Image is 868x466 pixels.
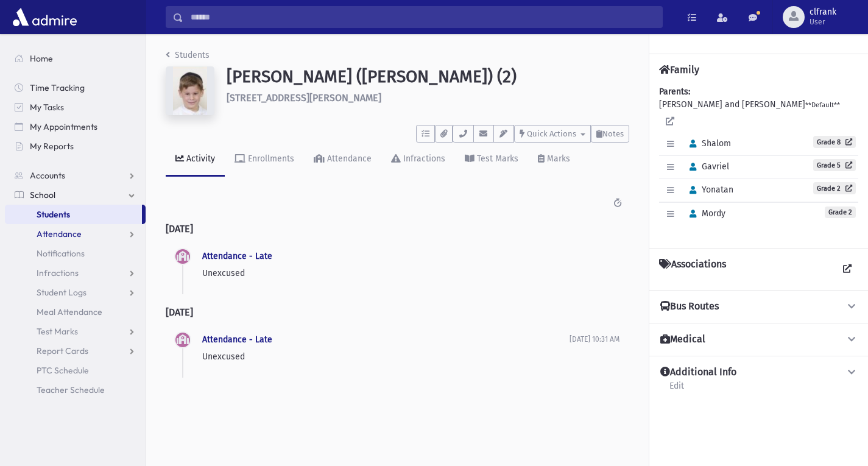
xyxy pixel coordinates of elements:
div: Infractions [401,154,445,164]
div: Enrollments [245,154,294,164]
a: PTC Schedule [5,361,146,380]
span: Home [30,53,53,64]
a: View all Associations [836,258,858,280]
a: Report Cards [5,341,146,361]
span: Report Cards [37,345,88,356]
a: Home [5,49,146,68]
a: Student Logs [5,283,146,302]
b: Parents: [659,86,690,97]
span: Teacher Schedule [37,384,105,395]
div: Activity [184,154,215,164]
p: Unexcused [202,267,619,280]
span: Notifications [37,248,85,259]
span: Test Marks [37,326,78,337]
a: Students [5,205,142,224]
a: Grade 8 [813,136,856,148]
a: Attendance [304,143,381,177]
a: Time Tracking [5,78,146,97]
a: Infractions [381,143,455,177]
div: Test Marks [475,154,518,164]
h4: Medical [660,333,705,346]
span: Meal Attendance [37,306,102,317]
a: My Reports [5,136,146,156]
a: Grade 2 [813,182,856,194]
a: Grade 5 [813,159,856,171]
a: Attendance - Late [202,334,272,345]
h1: [PERSON_NAME] ([PERSON_NAME]) (2) [227,66,629,87]
span: My Appointments [30,121,97,132]
span: Gavriel [684,161,729,172]
span: My Tasks [30,102,64,113]
a: Activity [166,143,225,177]
span: My Reports [30,141,74,152]
span: Shalom [684,138,731,149]
span: [DATE] 10:31 AM [570,335,619,344]
span: Notes [602,129,624,138]
button: Bus Routes [659,300,858,313]
span: User [810,17,836,27]
span: Mordy [684,208,725,219]
button: Medical [659,333,858,346]
button: Additional Info [659,366,858,379]
span: Attendance [37,228,82,239]
span: Yonatan [684,185,733,195]
button: Quick Actions [514,125,591,143]
a: Accounts [5,166,146,185]
div: [PERSON_NAME] and [PERSON_NAME] [659,85,858,238]
a: Meal Attendance [5,302,146,322]
h4: Bus Routes [660,300,719,313]
a: Edit [669,379,685,401]
a: Infractions [5,263,146,283]
h4: Associations [659,258,726,280]
span: PTC Schedule [37,365,89,376]
h2: [DATE] [166,297,629,328]
p: Unexcused [202,350,570,363]
h2: [DATE] [166,213,629,244]
h6: [STREET_ADDRESS][PERSON_NAME] [227,92,629,104]
img: AdmirePro [10,5,80,29]
a: Test Marks [5,322,146,341]
span: Student Logs [37,287,86,298]
a: Enrollments [225,143,304,177]
span: Students [37,209,70,220]
span: clfrank [810,7,836,17]
a: My Tasks [5,97,146,117]
a: Attendance - Late [202,251,272,261]
a: Teacher Schedule [5,380,146,400]
span: Infractions [37,267,79,278]
button: Notes [591,125,629,143]
h4: Family [659,64,699,76]
span: Accounts [30,170,65,181]
div: Attendance [325,154,372,164]
a: Test Marks [455,143,528,177]
div: Marks [545,154,570,164]
a: Marks [528,143,580,177]
a: My Appointments [5,117,146,136]
h4: Additional Info [660,366,736,379]
span: School [30,189,55,200]
span: Time Tracking [30,82,85,93]
a: Attendance [5,224,146,244]
a: School [5,185,146,205]
span: Grade 2 [825,207,856,218]
span: Quick Actions [527,129,576,138]
a: Notifications [5,244,146,263]
nav: breadcrumb [166,49,210,66]
a: Students [166,50,210,60]
input: Search [183,6,662,28]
